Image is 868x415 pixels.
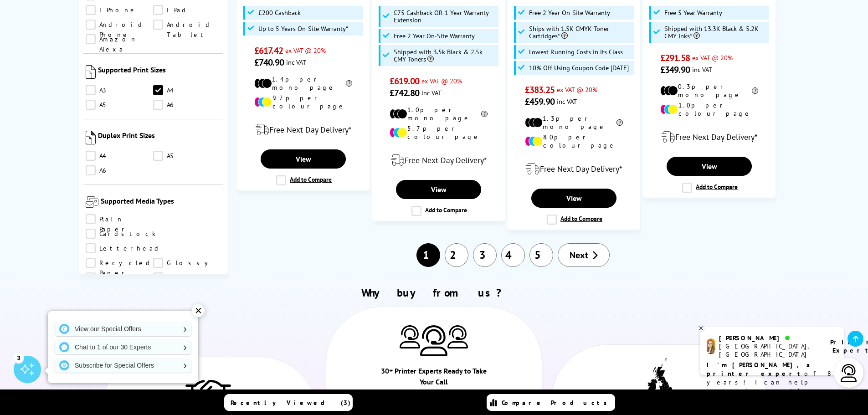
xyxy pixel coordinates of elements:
[660,82,758,99] li: 0.3p per mono page
[445,243,468,267] a: 2
[276,175,332,185] label: Add to Compare
[692,65,712,74] span: inc VAT
[719,334,819,342] div: [PERSON_NAME]
[86,34,154,44] a: Amazon Alexa
[153,85,221,95] a: A4
[86,65,96,79] img: Supported Print Sizes
[421,77,462,85] span: ex VAT @ 20%
[394,9,497,24] span: £75 Cashback OR 1 Year Warranty Extension
[86,165,154,175] a: A6
[377,148,500,173] div: modal_delivery
[86,258,154,268] a: Recycled Paper
[394,32,475,40] span: Free 2 Year On-Site Warranty
[547,215,602,225] label: Add to Compare
[529,9,610,16] span: Free 2 Year On-Site Warranty
[667,157,751,176] a: View
[55,358,191,373] a: Subscribe for Special Offers
[707,361,837,404] p: of 8 years! I can help you choose the right product
[153,100,221,110] a: A6
[707,361,813,378] b: I'm [PERSON_NAME], a printer expert
[86,229,156,239] a: Cardstock
[390,106,488,122] li: 1.0p per mono page
[286,58,306,67] span: inc VAT
[86,85,154,95] a: A3
[254,56,284,68] span: £740.90
[420,325,447,357] img: Printer Experts
[529,48,623,56] span: Lowest Running Costs in its Class
[14,353,24,363] div: 3
[96,286,773,300] h2: Why buy from us?
[86,214,154,224] a: Plain Paper
[529,243,553,267] a: 5
[513,156,635,182] div: modal_delivery
[153,20,221,30] a: Android Tablet
[682,183,738,193] label: Add to Compare
[525,114,623,131] li: 1.3p per mono page
[396,180,481,199] a: View
[86,196,98,208] img: Supported Media Types
[86,5,154,15] a: iPhone
[86,272,154,282] a: Matte
[55,322,191,336] a: View our Special Offers
[254,45,283,56] span: £617.42
[840,364,858,382] img: user-headset-light.svg
[660,101,758,118] li: 1.0p per colour page
[192,304,205,317] div: ✕
[473,243,497,267] a: 3
[394,48,497,63] span: Shipped with 3.5k Black & 2.5k CMY Toners
[525,84,555,96] span: £383.25
[254,75,352,92] li: 1.4p per mono page
[390,124,488,141] li: 5.7p per colour page
[487,394,615,411] a: Compare Products
[525,133,623,149] li: 8.0p per colour page
[258,9,301,16] span: £200 Cashback
[421,88,442,97] span: inc VAT
[153,258,221,268] a: Glossy
[531,189,616,208] a: View
[153,5,221,15] a: iPad
[185,375,231,412] img: Trusted Service
[660,52,690,64] span: £291.58
[692,53,733,62] span: ex VAT @ 20%
[86,20,154,30] a: Android Phone
[380,365,488,392] div: 30+ Printer Experts Ready to Take Your Call
[390,75,419,87] span: £619.00
[525,96,555,108] span: £459.90
[529,25,632,40] span: Ships with 1.5K CMYK Toner Cartridges*
[648,124,770,150] div: modal_delivery
[502,399,612,407] span: Compare Products
[557,85,597,94] span: ex VAT @ 20%
[55,340,191,354] a: Chat to 1 of our 30 Experts
[390,87,419,99] span: £742.80
[101,196,221,210] span: Supported Media Types
[242,117,365,143] div: modal_delivery
[86,151,154,161] a: A4
[86,243,161,253] a: Letterhead
[664,9,722,16] span: Free 5 Year Warranty
[231,399,351,407] span: Recently Viewed (3)
[558,243,610,267] a: Next
[261,149,345,169] a: View
[86,131,96,144] img: Duplex Print Sizes
[285,46,326,55] span: ex VAT @ 20%
[664,25,767,40] span: Shipped with 13.3K Black & 5.2K CMY Inks*
[258,25,348,32] span: Up to 5 Years On-Site Warranty*
[411,206,467,216] label: Add to Compare
[86,100,154,110] a: A5
[557,97,577,106] span: inc VAT
[153,272,221,282] a: Transfer Paper
[707,338,715,354] img: amy-livechat.png
[529,64,629,72] span: 10% Off Using Coupon Code [DATE]
[98,65,221,81] span: Supported Print Sizes
[400,325,420,348] img: Printer Experts
[660,64,690,76] span: £349.90
[447,325,468,348] img: Printer Experts
[254,94,352,110] li: 9.7p per colour page
[647,358,672,400] img: UK tax payer
[98,131,221,146] span: Duplex Print Sizes
[719,342,819,359] div: [GEOGRAPHIC_DATA], [GEOGRAPHIC_DATA]
[224,394,353,411] a: Recently Viewed (3)
[153,151,221,161] a: A5
[501,243,525,267] a: 4
[570,249,588,261] span: Next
